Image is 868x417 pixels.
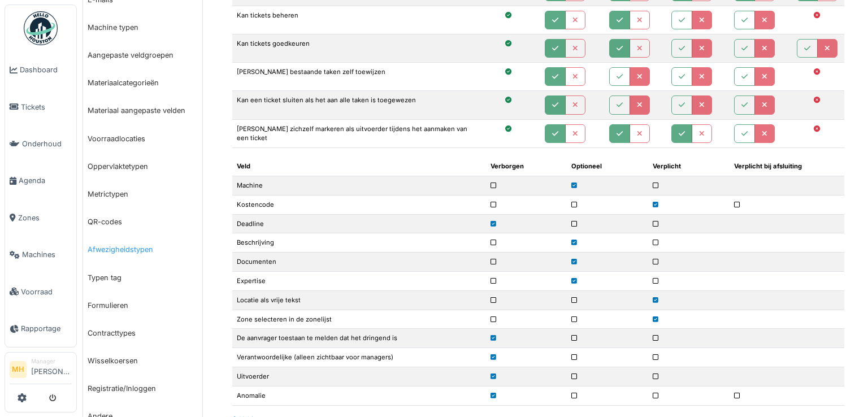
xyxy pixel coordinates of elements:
a: Formulieren [83,292,202,319]
th: Verplicht [648,157,730,176]
a: Aangepaste veldgroepen [83,41,202,69]
a: Dashboard [5,51,76,88]
span: Voorraad [21,286,72,297]
a: Contracttypes [83,319,202,347]
td: [PERSON_NAME] zichzelf markeren als uitvoerder tijdens het aanmaken van een ticket [232,119,481,148]
span: Rapportage [21,323,72,334]
td: Machine [232,176,486,196]
span: Machines [22,249,72,260]
a: Materiaalcategorieën [83,69,202,97]
span: Agenda [19,175,72,186]
a: Zones [5,199,76,236]
span: Tickets [21,102,72,112]
td: Uitvoerder [232,367,486,386]
span: Dashboard [20,64,72,75]
span: Onderhoud [22,138,72,149]
a: MH Manager[PERSON_NAME] [10,357,72,384]
td: Kan tickets beheren [232,6,481,34]
li: MH [10,361,27,378]
td: Deadline [232,214,486,233]
a: Tickets [5,88,76,125]
td: Expertise [232,272,486,291]
a: Rapportage [5,310,76,347]
td: Kan een ticket sluiten als het aan alle taken is toegewezen [232,91,481,119]
td: De aanvrager toestaan te melden dat het dringend is [232,329,486,348]
span: Zones [18,212,72,223]
th: Veld [232,157,486,176]
a: Voorraadlocaties [83,125,202,153]
td: Zone selecteren in de zonelijst [232,310,486,329]
a: Materiaal aangepaste velden [83,97,202,124]
div: Manager [31,357,72,366]
a: Oppervlaktetypen [83,153,202,180]
td: Locatie als vrije tekst [232,290,486,310]
td: Beschrijving [232,233,486,253]
th: Verborgen [486,157,567,176]
a: Afwezigheidstypen [83,236,202,263]
a: Registratie/Inloggen [83,375,202,402]
a: Onderhoud [5,125,76,162]
td: Kan tickets goedkeuren [232,34,481,63]
a: Wisselkoersen [83,347,202,375]
td: Documenten [232,253,486,272]
td: Kostencode [232,195,486,214]
th: Verplicht bij afsluiting [730,157,844,176]
a: Typen tag [83,264,202,292]
a: Machine typen [83,14,202,41]
li: [PERSON_NAME] [31,357,72,381]
img: Badge_color-CXgf-gQk.svg [24,11,58,45]
td: Anomalie [232,386,486,405]
a: Agenda [5,162,76,199]
td: Verantwoordelijke (alleen zichtbaar voor managers) [232,348,486,367]
td: [PERSON_NAME] bestaande taken zelf toewijzen [232,63,481,91]
th: Optioneel [567,157,648,176]
a: QR-codes [83,208,202,236]
a: Voorraad [5,273,76,310]
a: Machines [5,236,76,273]
a: Metrictypen [83,180,202,208]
